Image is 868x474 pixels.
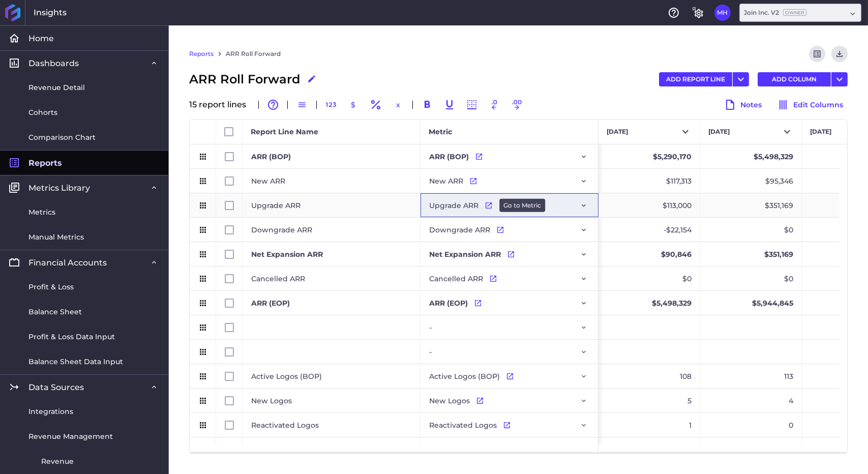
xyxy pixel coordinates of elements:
span: Integrations [28,406,73,417]
span: Manual Metrics [28,232,84,243]
span: Balance Sheet [28,307,82,317]
span: Comparison Chart [28,132,96,143]
div: Press SPACE to select this row. [190,413,598,437]
div: 1 [598,413,700,437]
button: ADD REPORT LINE [659,72,732,86]
div: Churned Logos [243,437,421,461]
span: [DATE] [607,128,628,136]
div: 15 report line s [189,101,252,109]
div: -$22,154 [598,218,700,242]
div: ARR (EOP) [243,291,421,315]
button: Help [666,5,682,21]
div: Dropdown select [739,4,861,22]
div: $117,313 [598,169,700,193]
button: ADD COLUMN [758,72,831,86]
span: Upgrade ARR [429,194,478,217]
div: $95,346 [700,169,802,193]
span: Revenue Management [28,431,113,442]
span: - [429,340,432,364]
div: Join Inc. V2 [744,8,806,17]
span: Reactivated Logos [429,413,497,437]
span: Profit & Loss Data Input [28,332,115,342]
button: $ [345,97,362,113]
button: User Menu [733,72,749,86]
div: $90,846 [598,242,700,266]
div: Reactivated Logos [243,413,421,437]
div: $113,000 [598,193,700,217]
div: 0 [700,413,802,437]
span: Report Line Name [251,127,318,136]
div: $5,498,329 [598,291,700,315]
span: Net Expansion ARR [429,243,501,266]
div: Press SPACE to select this row. [190,169,598,193]
span: Metric [429,127,452,136]
span: Metrics [28,207,55,218]
div: Press SPACE to select this row. [190,340,598,364]
span: Balance Sheet Data Input [28,357,123,367]
div: Upgrade ARR [243,193,421,217]
div: Press SPACE to select this row. [190,266,598,291]
div: New Logos [243,389,421,412]
div: Press SPACE to select this row. [190,193,598,218]
span: New ARR [429,169,463,193]
div: $351,169 [700,242,802,266]
span: Cohorts [28,107,57,118]
div: 0 [700,437,802,461]
div: $0 [700,218,802,242]
span: Financial Accounts [28,257,107,268]
ins: Owner [783,9,806,16]
div: Press SPACE to select this row. [190,315,598,340]
span: ARR (EOP) [429,291,468,315]
div: Net Expansion ARR [243,242,421,266]
span: New Logos [429,389,470,412]
a: Reports [189,49,214,58]
span: Metrics Library [28,183,90,193]
span: Downgrade ARR [429,218,490,242]
button: User Menu [714,5,731,21]
span: - [429,316,432,339]
button: x [390,97,406,113]
div: $351,169 [700,193,802,217]
div: 0 [598,437,700,461]
div: Press SPACE to select this row. [190,242,598,266]
div: Press SPACE to select this row. [190,364,598,389]
div: Downgrade ARR [243,218,421,242]
div: 108 [598,364,700,388]
button: Edit Columns [772,97,848,113]
button: Download [831,46,848,62]
a: ARR Roll Forward [226,49,281,58]
div: $5,498,329 [700,144,802,168]
div: Press SPACE to select this row. [190,437,598,462]
button: Refresh [809,46,825,62]
div: 5 [598,389,700,412]
div: New ARR [243,169,421,193]
span: [DATE] [810,128,831,136]
span: Revenue [41,456,74,467]
button: Notes [720,97,766,113]
div: Press SPACE to select this row. [190,218,598,242]
button: [DATE] [700,120,801,144]
span: ARR (BOP) [429,145,469,168]
div: Press SPACE to select this row. [190,144,598,169]
div: Press SPACE to select this row. [190,389,598,413]
div: 113 [700,364,802,388]
div: Cancelled ARR [243,266,421,290]
span: Profit & Loss [28,282,74,292]
span: Dashboards [28,58,79,69]
div: Press SPACE to select this row. [190,291,598,315]
div: $5,290,170 [598,144,700,168]
div: Active Logos (BOP) [243,364,421,388]
div: $5,944,845 [700,291,802,315]
span: Data Sources [28,382,84,393]
div: $0 [598,266,700,290]
span: Active Logos (BOP) [429,365,500,388]
button: User Menu [831,72,848,86]
div: ARR (BOP) [243,144,421,168]
span: Cancelled Logos [429,438,490,461]
span: Home [28,33,54,44]
button: [DATE] [598,120,700,144]
div: $0 [700,266,802,290]
span: Reports [28,158,62,168]
span: Revenue Detail [28,82,85,93]
span: [DATE] [708,128,730,136]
